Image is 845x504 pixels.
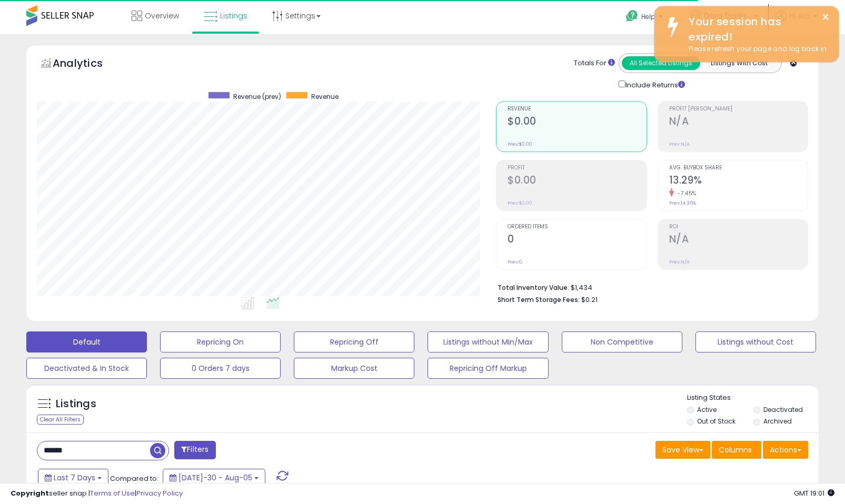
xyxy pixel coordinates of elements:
[498,283,569,292] b: Total Inventory Value:
[508,115,646,129] h2: $0.00
[508,141,532,147] small: Prev: $0.00
[700,56,778,70] button: Listings With Cost
[687,393,819,403] p: Listing States:
[56,397,96,411] h5: Listings
[26,331,147,352] button: Default
[669,106,808,112] span: Profit [PERSON_NAME]
[794,488,834,498] span: 2025-08-16 19:01 GMT
[618,2,673,34] a: Help
[178,472,252,483] span: [DATE]-30 - Aug-05
[669,174,808,188] h2: 13.29%
[763,405,803,414] label: Deactivated
[233,92,281,101] span: Revenue (prev)
[712,441,761,459] button: Columns
[136,488,183,498] a: Privacy Policy
[681,44,831,54] div: Please refresh your page and log back in
[174,441,215,459] button: Filters
[508,259,522,265] small: Prev: 0
[674,189,697,197] small: -7.45%
[669,224,808,230] span: ROI
[428,331,548,352] button: Listings without Min/Max
[625,9,639,23] i: Get Help
[498,280,800,293] li: $1,434
[719,445,752,455] span: Columns
[821,11,830,24] button: ×
[669,141,690,147] small: Prev: N/A
[498,295,580,304] b: Short Term Storage Fees:
[428,358,548,379] button: Repricing Off Markup
[26,358,147,379] button: Deactivated & In Stock
[611,78,698,90] div: Include Returns
[669,115,808,129] h2: N/A
[508,233,646,247] h2: 0
[622,56,700,70] button: All Selected Listings
[11,489,183,499] div: seller snap | |
[669,200,696,206] small: Prev: 14.36%
[508,224,646,230] span: Ordered Items
[655,441,710,459] button: Save View
[294,331,414,352] button: Repricing Off
[145,11,179,21] span: Overview
[53,56,123,73] h5: Analytics
[697,405,717,414] label: Active
[11,488,49,498] strong: Copyright
[581,295,598,305] span: $0.21
[562,331,682,352] button: Non Competitive
[669,259,690,265] small: Prev: N/A
[763,417,792,426] label: Archived
[90,488,135,498] a: Terms of Use
[160,331,281,352] button: Repricing On
[669,233,808,247] h2: N/A
[160,358,281,379] button: 0 Orders 7 days
[508,174,646,188] h2: $0.00
[294,358,414,379] button: Markup Cost
[37,415,84,425] div: Clear All Filters
[681,14,831,44] div: Your session has expired!
[54,472,95,483] span: Last 7 Days
[574,58,615,68] div: Totals For
[641,12,655,21] span: Help
[38,469,108,487] button: Last 7 Days
[508,165,646,171] span: Profit
[220,11,247,21] span: Listings
[163,469,265,487] button: [DATE]-30 - Aug-05
[697,417,735,426] label: Out of Stock
[311,92,339,101] span: Revenue
[508,200,532,206] small: Prev: $0.00
[695,331,816,352] button: Listings without Cost
[763,441,808,459] button: Actions
[508,106,646,112] span: Revenue
[669,165,808,171] span: Avg. Buybox Share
